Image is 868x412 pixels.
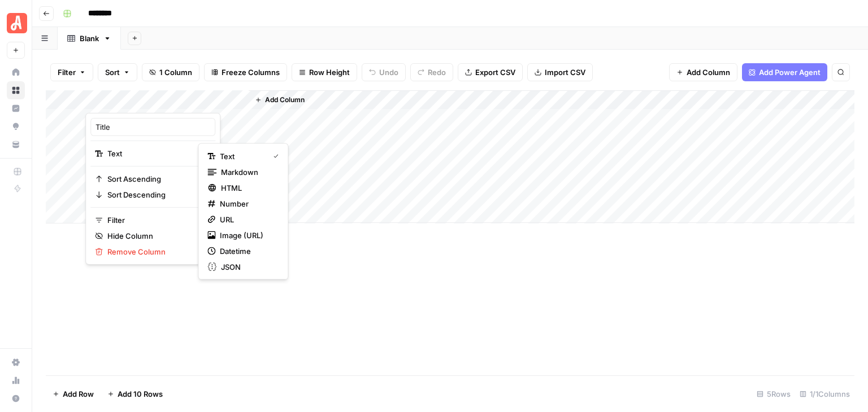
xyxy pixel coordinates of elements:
span: Markdown [221,166,274,178]
span: URL [220,214,274,225]
span: Image (URL) [220,230,274,241]
span: JSON [221,261,274,273]
span: Text [220,151,264,162]
button: Add Column [250,93,309,107]
span: HTML [221,182,274,194]
span: Datetime [220,246,274,257]
span: Add Column [265,95,305,105]
span: Number [220,198,274,209]
span: Text [107,148,195,159]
